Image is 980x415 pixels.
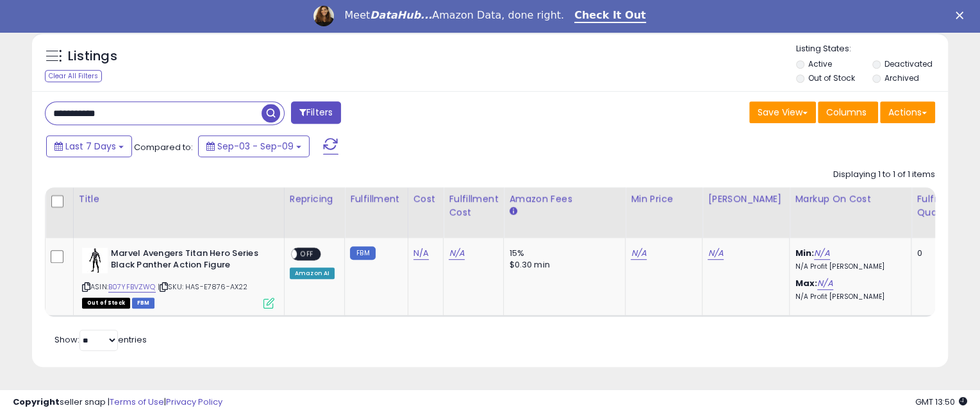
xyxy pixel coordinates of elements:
[631,192,697,206] div: Min Price
[291,101,341,124] button: Filters
[509,192,620,206] div: Amazon Fees
[833,169,935,181] div: Displaying 1 to 1 of 1 items
[880,101,935,123] button: Actions
[795,277,817,289] b: Max:
[509,248,615,259] div: 15%
[884,72,919,83] label: Archived
[826,106,867,119] span: Columns
[297,248,317,259] span: OFF
[795,262,901,271] p: N/A Profit [PERSON_NAME]
[108,282,156,292] a: B07YFBVZWQ
[413,247,429,260] a: N/A
[795,247,814,259] b: Min:
[790,187,911,238] th: The percentage added to the cost of goods (COGS) that forms the calculator for Min & Max prices.
[132,298,155,309] span: FBM
[917,192,961,219] div: Fulfillable Quantity
[808,58,831,69] label: Active
[290,267,335,279] div: Amazon AI
[795,292,901,301] p: N/A Profit [PERSON_NAME]
[708,247,723,260] a: N/A
[631,247,646,260] a: N/A
[574,9,646,23] a: Check It Out
[370,9,432,21] i: DataHub...
[134,141,193,153] span: Compared to:
[449,192,498,219] div: Fulfillment Cost
[956,12,968,19] div: Close
[749,101,816,123] button: Save View
[708,192,784,206] div: [PERSON_NAME]
[217,140,294,153] span: Sep-03 - Sep-09
[82,248,108,273] img: 41N8+vH03PL._SL40_.jpg
[111,248,267,275] b: Marvel Avengers Titan Hero Series Black Panther Action Figure
[158,282,248,292] span: | SKU: HAS-E7876-AX22
[313,6,334,26] img: Profile image for Georgie
[82,248,274,307] div: ASIN:
[795,192,906,206] div: Markup on Cost
[413,192,438,206] div: Cost
[344,9,564,22] div: Meet Amazon Data, done right.
[65,140,116,153] span: Last 7 Days
[814,247,829,260] a: N/A
[198,135,310,157] button: Sep-03 - Sep-09
[82,298,130,309] span: All listings that are currently out of stock and unavailable for purchase on Amazon
[884,58,933,69] label: Deactivated
[796,43,948,55] p: Listing States:
[13,396,222,409] div: seller snap | |
[509,259,615,271] div: $0.30 min
[818,101,878,123] button: Columns
[290,192,339,206] div: Repricing
[166,396,222,408] a: Privacy Policy
[46,135,132,157] button: Last 7 Days
[449,247,464,260] a: N/A
[54,334,147,346] span: Show: entries
[45,70,102,82] div: Clear All Filters
[817,277,833,290] a: N/A
[915,396,967,408] span: 2025-09-17 13:50 GMT
[79,192,279,206] div: Title
[917,248,956,259] div: 0
[110,396,164,408] a: Terms of Use
[509,206,517,217] small: Amazon Fees.
[808,72,854,83] label: Out of Stock
[350,246,375,260] small: FBM
[13,396,60,408] strong: Copyright
[68,47,117,65] h5: Listings
[350,192,402,206] div: Fulfillment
